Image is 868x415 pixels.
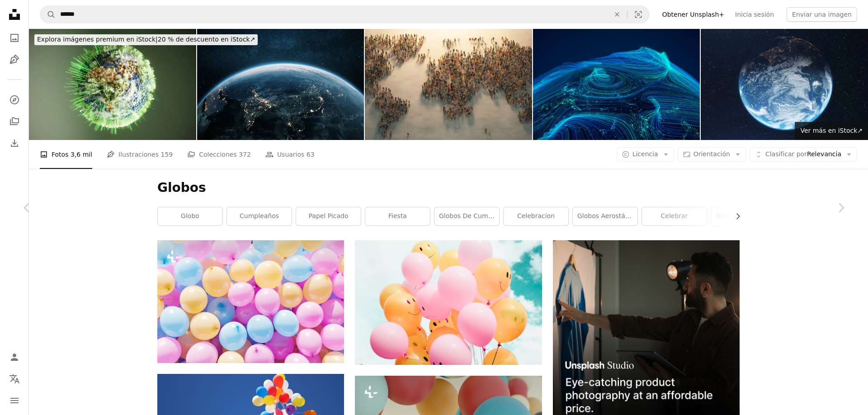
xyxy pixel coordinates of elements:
[355,298,542,307] a: Foto de ángulo bajo de globos rosas y naranjas
[157,180,740,196] h1: Globos
[296,207,361,225] a: papel picado
[157,240,344,363] img: Fondo lleno de globos de colores pastel. Renderizado 3D
[5,91,24,109] a: Explorar
[29,29,196,140] img: Datos sostenibles procedentes de la Tierra
[5,29,24,47] a: Fotos
[37,36,255,43] span: 20 % de descuento en iStock ↗
[693,150,730,158] span: Orientación
[678,147,746,162] button: Orientación
[227,207,292,225] a: cumpleaños
[573,207,637,225] a: Globos aerostáticos
[355,240,542,364] img: Foto de ángulo bajo de globos rosas y naranjas
[795,122,868,140] a: Ver más en iStock↗
[627,6,649,23] button: Búsqueda visual
[158,207,222,225] a: globo
[5,348,24,366] a: Iniciar sesión / Registrarse
[5,134,24,152] a: Historial de descargas
[730,207,740,225] button: desplazar lista a la derecha
[800,127,863,134] span: Ver más en iStock ↗
[37,36,158,43] span: Explora imágenes premium en iStock |
[642,207,707,225] a: celebrar
[750,147,857,162] button: Clasificar porRelevancia
[197,29,364,140] img: Beautiful planet Earth with night lights of Asian cities views from space. Amazing night planet E...
[533,29,700,140] img: Flujo Global de Datos (Créditos del Mapa Mundial a la NASA)
[365,29,532,140] img: La comunidad mundial se reúne hacia la luz
[5,370,24,388] button: Idioma
[40,5,650,23] form: Encuentra imágenes en todo el sitio
[607,6,627,23] button: Borrar
[765,150,841,159] span: Relevancia
[765,150,807,158] span: Clasificar por
[814,164,868,251] a: Siguiente
[29,29,263,51] a: Explora imágenes premium en iStock|20 % de descuento en iStock↗
[632,150,658,158] span: Licencia
[5,112,24,131] a: Colecciones
[307,149,315,159] span: 63
[730,7,779,22] a: Inicia sesión
[5,392,24,410] button: Menú
[239,149,251,159] span: 372
[657,7,730,22] a: Obtener Unsplash+
[5,51,24,69] a: Ilustraciones
[107,140,173,169] a: Ilustraciones 159
[365,207,430,225] a: fiesta
[160,149,173,159] span: 159
[157,298,344,306] a: Fondo lleno de globos de colores pastel. Renderizado 3D
[617,147,674,162] button: Licencia
[187,140,251,169] a: Colecciones 372
[434,207,499,225] a: Globos de cumpleaños
[711,207,776,225] a: globo aerostático
[701,29,868,140] img: Imagen compuesta digital de la Tierra en medio de un campo de estrellas por la noche
[40,6,56,23] button: Buscar en Unsplash
[504,207,568,225] a: celebracion
[265,140,315,169] a: Usuarios 63
[787,7,857,22] button: Enviar una imagen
